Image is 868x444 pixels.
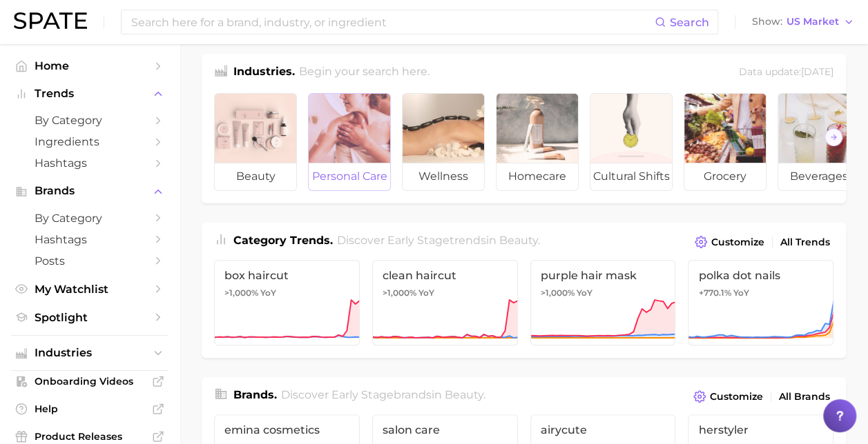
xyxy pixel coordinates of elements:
span: >1,000% [541,287,575,298]
button: Scroll Right [824,128,842,146]
button: Brands [11,181,168,201]
a: by Category [11,208,168,229]
button: Customize [690,387,766,406]
a: Onboarding Videos [11,371,168,392]
a: clean haircut>1,000% YoY [372,260,518,345]
a: Spotlight [11,307,168,328]
span: >1,000% [383,287,416,298]
a: All Brands [775,387,833,406]
span: Show [752,18,782,26]
span: My Watchlist [35,283,145,296]
span: Discover Early Stage trends in . [337,234,540,247]
span: YoY [577,287,592,299]
a: grocery [684,93,766,191]
a: Help [11,398,168,419]
span: clean haircut [383,269,508,282]
span: beauty [215,163,296,190]
button: Trends [11,83,168,104]
span: Spotlight [35,311,145,324]
span: All Brands [779,391,830,403]
a: All Trends [777,233,833,252]
a: Ingredients [11,131,168,152]
span: Brands . [233,388,277,401]
span: Home [35,59,145,72]
span: salon care [383,423,508,436]
span: beauty [499,234,538,247]
h2: Begin your search here. [299,63,430,82]
button: ShowUS Market [749,13,858,31]
span: Ingredients [35,135,145,148]
span: box haircut [224,269,349,282]
a: by Category [11,110,168,131]
a: beverages [778,93,860,191]
span: Discover Early Stage brands in . [281,388,485,401]
span: Search [670,16,709,29]
span: >1,000% [224,287,258,298]
span: emina cosmetics [224,423,349,436]
span: Product Releases [35,430,145,443]
span: US Market [787,18,839,26]
a: purple hair mask>1,000% YoY [530,260,676,345]
span: Brands [35,185,145,197]
span: grocery [684,163,766,190]
a: personal care [308,93,391,191]
a: Home [11,55,168,77]
span: homecare [496,163,578,190]
button: Customize [691,232,768,252]
span: beauty [445,388,483,401]
span: wellness [403,163,484,190]
span: airycute [541,423,666,436]
span: Industries [35,347,145,359]
h1: Industries. [233,63,295,82]
span: +770.1% [698,287,731,298]
a: box haircut>1,000% YoY [214,260,360,345]
span: polka dot nails [698,269,823,282]
a: polka dot nails+770.1% YoY [688,260,833,345]
a: Hashtags [11,229,168,250]
a: wellness [402,93,485,191]
a: homecare [496,93,579,191]
a: My Watchlist [11,279,168,300]
a: Posts [11,250,168,272]
span: Customize [711,236,764,248]
span: personal care [309,163,390,190]
span: Help [35,403,145,415]
span: purple hair mask [541,269,666,282]
span: by Category [35,114,145,127]
span: YoY [418,287,434,299]
span: herstyler [698,423,823,436]
span: All Trends [780,236,830,248]
a: cultural shifts [590,93,673,191]
span: beverages [778,163,860,190]
div: Data update: [DATE] [739,63,833,82]
span: Hashtags [35,233,145,246]
span: Hashtags [35,157,145,170]
span: Customize [710,391,763,403]
span: YoY [733,287,749,299]
a: beauty [214,93,297,191]
span: cultural shifts [590,163,672,190]
a: Hashtags [11,152,168,174]
span: by Category [35,212,145,225]
span: Category Trends . [233,234,333,247]
img: SPATE [14,12,87,29]
span: Trends [35,88,145,100]
span: Onboarding Videos [35,375,145,387]
span: Posts [35,254,145,268]
button: Industries [11,343,168,363]
span: YoY [260,287,276,299]
input: Search here for a brand, industry, or ingredient [130,10,655,34]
